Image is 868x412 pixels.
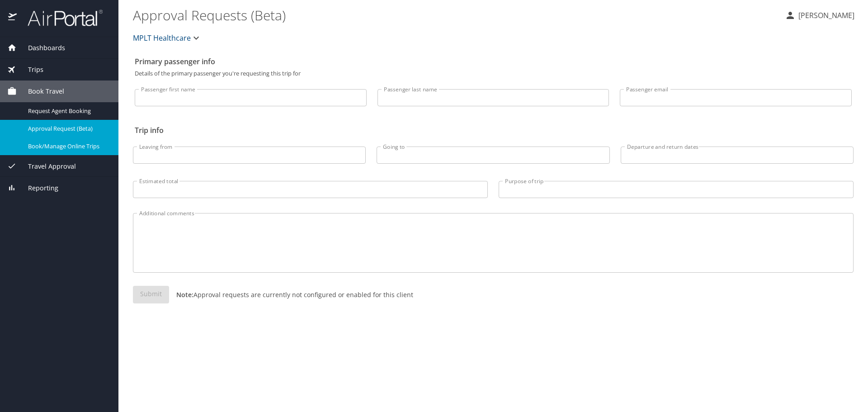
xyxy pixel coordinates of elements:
[135,123,852,137] h2: Trip info
[18,9,103,27] img: airportal-logo.png
[781,7,858,24] button: [PERSON_NAME]
[135,71,852,76] p: Details of the primary passenger you're requesting this trip for
[135,54,852,69] h2: Primary passenger info
[17,183,58,193] span: Reporting
[129,29,205,47] button: MPLT Healthcare
[133,32,191,44] span: MPLT Healthcare
[169,290,413,299] p: Approval requests are currently not configured or enabled for this client
[133,1,778,29] h1: Approval Requests (Beta)
[17,65,43,75] span: Trips
[17,43,65,53] span: Dashboards
[28,142,108,151] span: Book/Manage Online Trips
[28,107,108,115] span: Request Agent Booking
[28,124,108,133] span: Approval Request (Beta)
[17,161,76,171] span: Travel Approval
[176,290,193,299] strong: Note:
[796,10,854,21] p: [PERSON_NAME]
[17,86,64,96] span: Book Travel
[8,9,18,27] img: icon-airportal.png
